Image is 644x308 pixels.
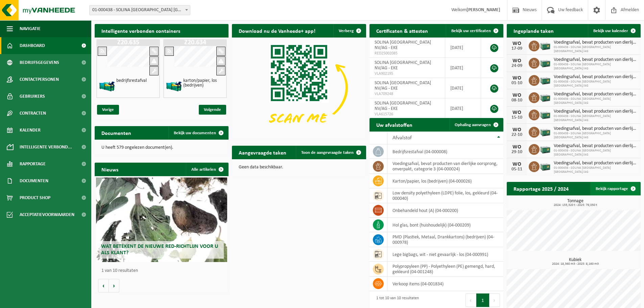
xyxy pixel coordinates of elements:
span: SOLINA [GEOGRAPHIC_DATA] NV/AG - EKE [375,80,431,91]
span: Voedingsafval, bevat producten van dierlijke oorsprong, onverpakt, categorie 3 [554,92,637,97]
a: Toon de aangevraagde taken [296,146,365,159]
td: onbehandeld hout (A) (04-000200) [387,203,503,218]
h4: bedrijfsrestafval [116,78,147,83]
td: low density polyethyleen (LDPE) folie, los, gekleurd (04-000040) [387,188,503,203]
a: Alle artikelen [186,163,228,176]
span: 2024: 133,320 t - 2025: 79,050 t [510,204,641,207]
span: Vorige [97,105,119,115]
div: WO [510,75,524,81]
span: Bekijk uw kalender [593,29,628,33]
h2: Uw afvalstoffen [369,118,419,131]
span: Voedingsafval, bevat producten van dierlijke oorsprong, onverpakt, categorie 3 [554,40,637,45]
span: VLA902195 [375,71,440,76]
span: Voedingsafval, bevat producten van dierlijke oorsprong, onverpakt, categorie 3 [554,74,637,80]
td: lege bigbags, wit - niet gevaarlijk - los (04-000991) [387,247,503,262]
h1: Z20.635 [98,39,158,46]
span: Navigatie [20,20,41,37]
span: Afvalstof [392,135,412,141]
p: U heeft 579 ongelezen document(en). [101,145,222,150]
span: 01-000438 - SOLINA [GEOGRAPHIC_DATA] [GEOGRAPHIC_DATA]/AG [554,166,637,174]
button: Vorige [98,279,109,292]
span: 01-000438 - SOLINA BELGIUM NV/AG - EKE [90,5,190,15]
span: 01-000438 - SOLINA [GEOGRAPHIC_DATA] [GEOGRAPHIC_DATA]/AG [554,97,637,105]
span: Dashboard [20,37,45,54]
span: 01-000438 - SOLINA [GEOGRAPHIC_DATA] [GEOGRAPHIC_DATA]/AG [554,45,637,53]
span: Contracten [20,105,46,122]
div: 24-09 [510,64,524,68]
span: SOLINA [GEOGRAPHIC_DATA] NV/AG - EKE [375,101,431,111]
div: WO [510,144,524,150]
a: Bekijk rapportage [590,182,640,195]
h1: Z20.634 [165,39,225,46]
button: Next [490,293,500,307]
td: karton/papier, los (bedrijven) (04-000026) [387,174,503,188]
span: RED25002085 [375,51,440,56]
img: PB-LB-0680-HPE-GN-01 [540,143,551,155]
img: PB-LB-0680-HPE-GN-01 [540,57,551,68]
span: Documenten [20,172,48,189]
button: Verberg [333,24,365,38]
div: 08-10 [510,98,524,103]
span: Bekijk uw certificaten [451,29,491,33]
span: Rapportage [20,156,46,172]
img: PB-LB-0680-HPE-GN-01 [540,91,551,103]
span: Verberg [339,29,354,33]
span: Kalender [20,122,41,139]
h2: Intelligente verbonden containers [95,24,229,37]
td: [DATE] [445,38,481,58]
td: polypropyleen (PP) - Polyethyleen (PE) gemengd, hard, gekleurd (04-001248) [387,262,503,277]
a: Wat betekent de nieuwe RED-richtlijn voor u als klant? [96,177,227,262]
a: Bekijk uw kalender [588,24,640,38]
img: HK-XZ-20-GN-12 [99,78,116,95]
td: [DATE] [445,78,481,98]
h4: karton/papier, los (bedrijven) [183,78,224,88]
span: Ophaling aanvragen [455,123,491,127]
span: 01-000438 - SOLINA [GEOGRAPHIC_DATA] [GEOGRAPHIC_DATA]/AG [554,132,637,140]
h2: Download nu de Vanheede+ app! [232,24,322,37]
span: Acceptatievoorwaarden [20,206,74,223]
h2: Nieuws [95,163,125,176]
span: Product Shop [20,189,50,206]
span: 01-000438 - SOLINA [GEOGRAPHIC_DATA] [GEOGRAPHIC_DATA]/AG [554,149,637,157]
span: Bedrijfsgegevens [20,54,59,71]
span: Voedingsafval, bevat producten van dierlijke oorsprong, onverpakt, categorie 3 [554,109,637,114]
td: [DATE] [445,58,481,78]
span: Volgende [199,105,226,115]
span: Toon de aangevraagde taken [301,150,354,155]
a: Bekijk uw documenten [168,126,228,140]
div: WO [510,58,524,64]
h2: Ingeplande taken [507,24,560,37]
span: Bekijk uw documenten [174,131,216,135]
img: HK-XZ-20-GN-12 [166,78,183,95]
button: 1 [476,293,490,307]
span: 01-000438 - SOLINA BELGIUM NV/AG - EKE [89,5,190,15]
span: Intelligente verbond... [20,139,72,156]
td: PMD (Plastiek, Metaal, Drankkartons) (bedrijven) (04-000978) [387,232,503,247]
span: Gebruikers [20,88,45,105]
strong: [PERSON_NAME] [467,7,500,13]
img: PB-LB-0680-HPE-GN-01 [540,126,551,137]
div: WO [510,127,524,133]
span: Voedingsafval, bevat producten van dierlijke oorsprong, onverpakt, categorie 3 [554,143,637,149]
div: 17-09 [510,46,524,51]
div: WO [510,41,524,46]
div: 05-11 [510,167,524,172]
div: 22-10 [510,133,524,137]
span: VLA709248 [375,91,440,97]
span: SOLINA [GEOGRAPHIC_DATA] NV/AG - EKE [375,60,431,71]
img: PB-LB-0680-HPE-GN-01 [540,40,551,51]
button: Volgende [109,279,119,292]
div: 15-10 [510,115,524,120]
h2: Certificaten & attesten [369,24,435,37]
img: PB-LB-0680-HPE-GN-01 [540,74,551,86]
td: hol glas, bont (huishoudelijk) (04-000209) [387,218,503,232]
img: PB-LB-0680-HPE-GN-01 [540,160,551,172]
h3: Kubiek [510,258,641,266]
td: verkoop items (04-001834) [387,277,503,291]
h2: Documenten [95,126,138,139]
td: voedingsafval, bevat producten van dierlijke oorsprong, onverpakt, categorie 3 (04-000024) [387,159,503,174]
a: Bekijk uw certificaten [446,24,503,38]
a: Ophaling aanvragen [449,118,503,132]
button: Previous [466,293,476,307]
div: WO [510,93,524,98]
